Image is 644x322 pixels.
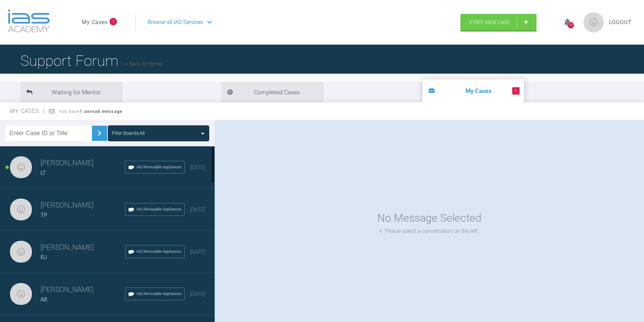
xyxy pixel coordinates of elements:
h3: [PERSON_NAME] [41,200,125,211]
a: My Cases [82,18,108,27]
div: No Message Selected [377,209,481,227]
span: [DATE] [190,206,205,213]
img: Chaitanya Joshi [10,241,32,263]
span: [DATE] [190,249,205,255]
span: [DATE] [190,291,205,297]
span: RJ [41,254,47,261]
a: Start New Case [460,14,536,31]
a: Back to Home [125,61,162,67]
div: 151 [568,22,574,28]
span: My Cases [10,108,45,114]
span: IAS Removable Appliances [137,291,182,297]
li: My Cases [423,79,524,102]
span: IAS Removable Appliances [137,206,182,213]
h1: Support Forum [20,49,162,73]
span: LT [41,170,46,176]
img: Chaitanya Joshi [10,156,32,178]
span: IAS Removable Appliances [137,249,182,255]
span: AB [41,296,47,303]
h3: [PERSON_NAME] [41,242,125,253]
span: 1 [512,87,520,95]
img: logo-light.3e3ef733.png [8,9,50,32]
span: You have [59,109,123,114]
span: TP [41,212,47,218]
h3: [PERSON_NAME] [41,284,125,296]
input: Enter Case ID or Title [5,126,92,141]
span: [DATE] [190,164,205,171]
h3: [PERSON_NAME] [41,157,125,169]
img: profile.png [583,12,604,32]
div: Filter Boards: All [112,129,145,137]
a: Logout [609,18,632,27]
span: IAS Removable Appliances [137,164,182,170]
span: 1 [110,18,117,25]
img: Chaitanya Joshi [10,283,32,305]
li: Completed Cases [221,82,323,102]
img: chevronRight.28bd32b0.svg [94,128,105,139]
span: Browse all IAS Services [148,18,203,27]
span: Start New Case [469,19,510,25]
div: Please select a conversation on the left. [380,227,479,236]
li: Waiting for Mentor [20,82,122,102]
img: Chaitanya Joshi [10,199,32,220]
strong: 1 unread message [80,109,122,114]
